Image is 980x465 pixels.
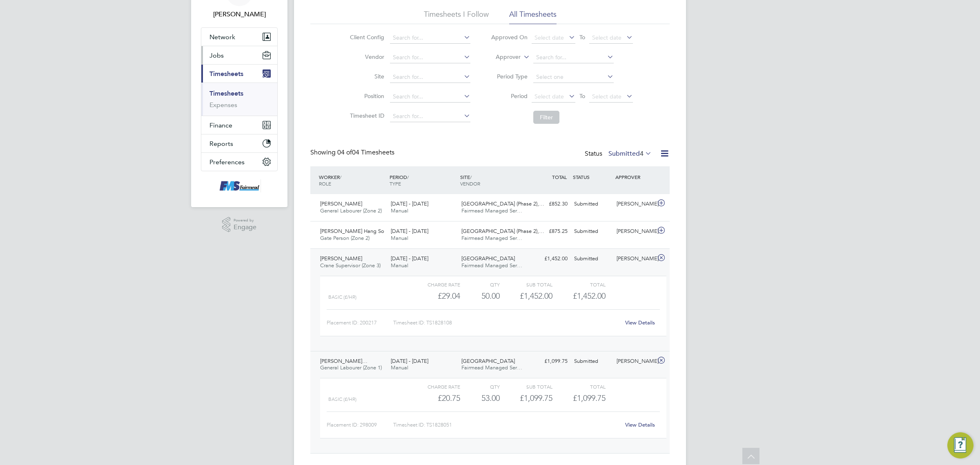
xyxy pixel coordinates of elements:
[347,53,384,60] label: Vendor
[340,174,341,180] span: /
[625,319,655,326] a: View Details
[571,170,613,184] div: STATUS
[209,70,243,78] span: Timesheets
[461,207,522,214] span: Fairmead Managed Ser…
[317,170,388,191] div: WORKER
[577,32,588,42] span: To
[509,9,557,24] li: All Timesheets
[337,148,394,156] span: 04 Timesheets
[461,235,522,241] span: Fairmead Managed Ser…
[234,217,256,224] span: Powered by
[461,358,515,364] span: [GEOGRAPHIC_DATA]
[201,83,277,116] div: Timesheets
[571,197,613,211] div: Submitted
[640,150,644,158] span: 4
[391,200,428,207] span: [DATE] - [DATE]
[320,358,367,364] span: [PERSON_NAME]…
[460,391,500,405] div: 53.00
[201,134,277,152] button: Reports
[347,112,384,119] label: Timesheet ID
[337,148,352,156] span: 04 of
[461,255,515,262] span: [GEOGRAPHIC_DATA]
[500,391,552,405] div: £1,099.75
[391,235,408,241] span: Manual
[470,174,472,180] span: /
[573,291,606,301] span: £1,452.00
[393,418,620,431] div: Timesheet ID: TS1828051
[347,92,384,100] label: Position
[320,228,384,235] span: [PERSON_NAME] Hang So
[390,180,401,187] span: TYPE
[528,355,571,368] div: £1,099.75
[528,225,571,238] div: £875.25
[585,148,653,160] div: Status
[320,262,381,269] span: Crane Supervisor (Zone 3)
[201,28,277,46] button: Network
[613,225,656,238] div: [PERSON_NAME]
[201,9,278,19] span: Lawrence Schott
[408,289,460,303] div: £29.04
[533,111,559,124] button: Filter
[535,93,564,100] span: Select date
[571,252,613,266] div: Submitted
[608,150,652,158] label: Submitted
[390,52,470,63] input: Search for...
[408,382,460,391] div: Charge rate
[320,235,370,241] span: Gate Person (Zone 2)
[391,255,428,262] span: [DATE] - [DATE]
[461,228,544,235] span: [GEOGRAPHIC_DATA] (Phase 2),…
[491,34,528,41] label: Approved On
[327,418,393,431] div: Placement ID: 298009
[613,170,656,184] div: APPROVER
[535,34,564,41] span: Select date
[328,294,356,300] span: Basic (£/HR)
[552,279,605,289] div: Total
[625,421,655,428] a: View Details
[461,262,522,269] span: Fairmead Managed Ser…
[391,364,408,371] span: Manual
[201,46,277,64] button: Jobs
[218,179,261,192] img: f-mead-logo-retina.png
[424,9,489,24] li: Timesheets I Follow
[320,255,362,262] span: [PERSON_NAME]
[320,364,382,371] span: General Labourer (Zone 1)
[310,148,396,157] div: Showing
[460,289,500,303] div: 50.00
[947,432,973,458] button: Engage Resource Center
[484,53,521,61] label: Approver
[500,382,552,391] div: Sub Total
[201,153,277,171] button: Preferences
[528,197,571,211] div: £852.30
[571,225,613,238] div: Submitted
[408,279,460,289] div: Charge rate
[552,382,605,391] div: Total
[408,391,460,405] div: £20.75
[328,396,356,402] span: Basic (£/HR)
[201,65,277,83] button: Timesheets
[391,207,408,214] span: Manual
[592,34,621,41] span: Select date
[222,217,257,232] a: Powered byEngage
[461,364,522,371] span: Fairmead Managed Ser…
[347,73,384,80] label: Site
[571,355,613,368] div: Submitted
[209,101,237,109] a: Expenses
[533,72,614,83] input: Select one
[491,92,528,100] label: Period
[613,197,656,211] div: [PERSON_NAME]
[592,93,621,100] span: Select date
[388,170,458,191] div: PERIOD
[320,200,362,207] span: [PERSON_NAME]
[528,252,571,266] div: £1,452.00
[390,111,470,122] input: Search for...
[234,224,256,231] span: Engage
[209,51,224,59] span: Jobs
[577,91,588,101] span: To
[319,180,331,187] span: ROLE
[320,207,382,214] span: General Labourer (Zone 2)
[552,174,567,180] span: TOTAL
[500,289,552,303] div: £1,452.00
[391,262,408,269] span: Manual
[573,393,606,403] span: £1,099.75
[390,72,470,83] input: Search for...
